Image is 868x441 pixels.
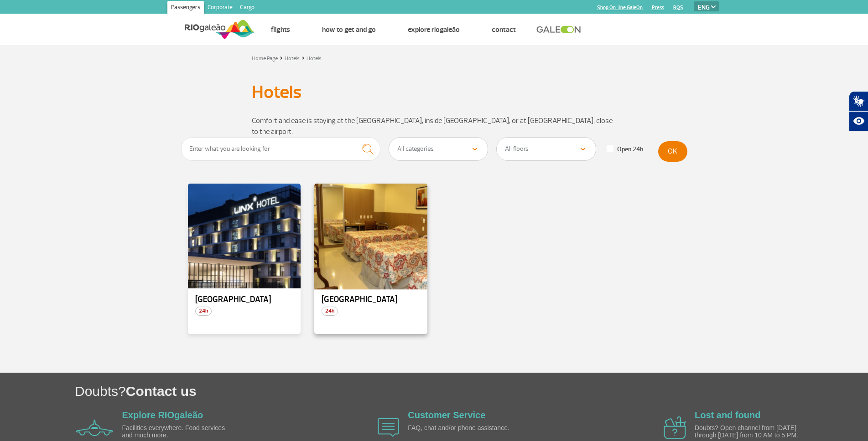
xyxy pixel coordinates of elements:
a: Hotels [285,55,300,62]
input: Enter what you are looking for [181,137,381,161]
a: Corporate [204,1,236,15]
button: Abrir tradutor de língua de sinais. [849,91,868,111]
a: Lost and found [695,410,760,420]
p: [GEOGRAPHIC_DATA] [322,295,420,304]
p: Doubts? Open channel from [DATE] through [DATE] from 10 AM to 5 PM. [695,425,800,439]
a: Shop On-line GaleOn [597,5,643,10]
img: airplane icon [76,420,113,436]
p: [GEOGRAPHIC_DATA] [195,295,294,304]
a: RQS [673,5,683,10]
div: Plugin de acessibilidade da Hand Talk. [849,91,868,131]
button: Abrir recursos assistivos. [849,111,868,131]
p: Facilities everywhere. Food services and much more. [122,425,227,439]
a: Flights [271,25,290,34]
label: Open 24h [607,145,643,154]
p: FAQ, chat and/or phone assistance. [408,425,513,431]
a: Hotels [307,55,322,62]
a: Cargo [236,1,258,15]
a: Passengers [167,1,204,15]
img: airplane icon [378,418,399,437]
a: Explore RIOgaleão [122,410,203,420]
a: Explore RIOgaleão [408,25,460,34]
a: Home Page [252,55,278,62]
span: 24h [322,307,338,316]
a: Customer Service [408,410,485,420]
a: Press [652,5,664,10]
img: airplane icon [664,416,686,439]
a: Contact [492,25,516,34]
button: OK [658,141,687,162]
span: 24h [195,307,212,316]
h1: Doubts? [75,382,868,400]
span: Contact us [126,384,197,399]
h1: Hotels [252,84,617,100]
a: > [301,52,305,63]
a: > [280,52,283,63]
a: How to get and go [322,25,376,34]
p: Comfort and ease is staying at the [GEOGRAPHIC_DATA], inside [GEOGRAPHIC_DATA], or at [GEOGRAPHIC... [252,115,617,137]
